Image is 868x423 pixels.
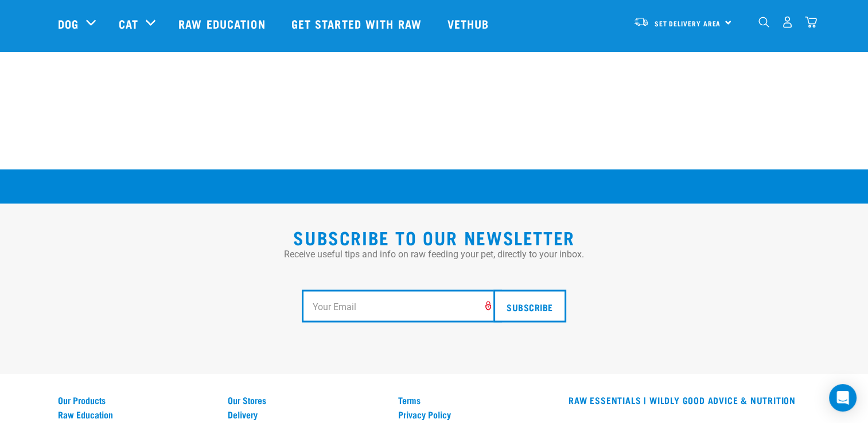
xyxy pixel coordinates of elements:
[280,1,436,46] a: Get started with Raw
[119,15,138,32] a: Cat
[58,394,215,405] a: Our Products
[167,1,279,46] a: Raw Education
[228,409,384,419] a: Delivery
[58,409,215,419] a: Raw Education
[58,226,811,247] h2: Subscribe to our Newsletter
[58,15,79,32] a: Dog
[302,289,502,323] input: Your Email
[228,394,384,405] a: Our Stores
[805,16,817,28] img: home-icon@2x.png
[781,16,793,28] img: user.png
[655,21,721,25] span: Set Delivery Area
[758,17,769,28] img: home-icon-1@2x.png
[58,247,811,261] p: Receive useful tips and info on raw feeding your pet, directly to your inbox.
[436,1,504,46] a: Vethub
[493,289,566,323] input: Subscribe
[633,17,649,27] img: van-moving.png
[569,394,810,405] h3: RAW ESSENTIALS | Wildly Good Advice & Nutrition
[398,394,555,405] a: Terms
[398,409,555,419] a: Privacy Policy
[829,384,857,412] div: Open Intercom Messenger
